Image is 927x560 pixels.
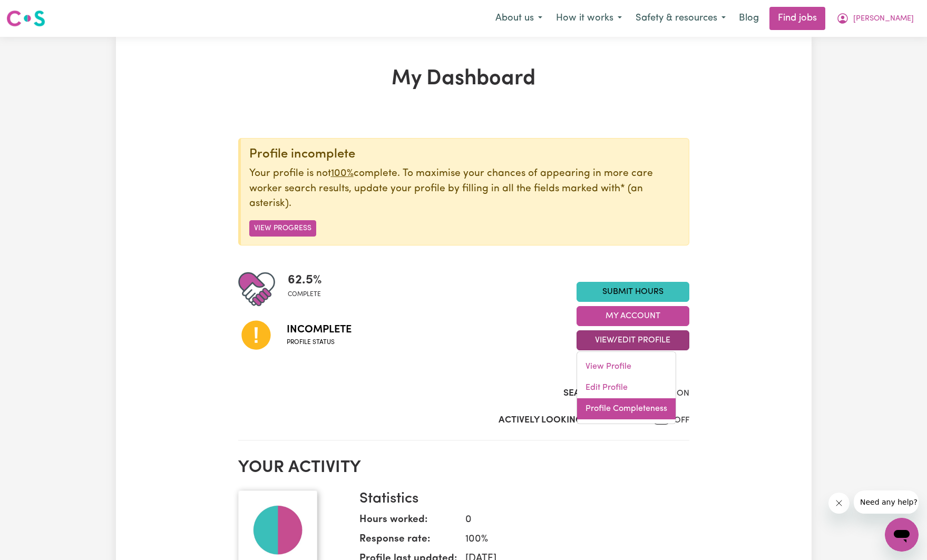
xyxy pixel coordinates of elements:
label: Actively Looking for Clients [499,414,640,427]
a: View Profile [577,356,676,377]
span: Incomplete [287,322,352,338]
span: [PERSON_NAME] [853,13,914,25]
dt: Response rate: [359,532,457,552]
button: Safety & resources [629,7,733,30]
a: Submit Hours [577,282,689,302]
label: Search Visibility [563,387,643,400]
a: Find jobs [769,7,825,30]
div: Profile completeness: 62.5% [288,271,330,308]
span: ON [677,389,689,398]
dd: 0 [457,513,681,528]
button: My Account [830,7,921,30]
a: Careseekers logo [6,6,45,31]
iframe: Close message [828,493,850,514]
div: Profile incomplete [249,147,680,162]
p: Your profile is not complete. To maximise your chances of appearing in more care worker search re... [249,166,680,212]
button: About us [489,7,549,30]
span: 62.5 % [288,271,322,290]
h1: My Dashboard [238,66,689,92]
button: View Progress [249,220,316,237]
img: Careseekers logo [6,9,45,28]
span: complete [288,290,322,299]
iframe: Button to launch messaging window [885,518,919,552]
span: Profile status [287,338,352,347]
button: View/Edit Profile [577,330,689,350]
a: Blog [733,7,765,30]
dt: Hours worked: [359,513,457,532]
button: How it works [549,7,629,30]
a: Profile Completeness [577,398,676,419]
dd: 100 % [457,532,681,547]
span: OFF [674,416,689,425]
div: View/Edit Profile [577,351,676,424]
a: Edit Profile [577,377,676,398]
h2: Your activity [238,458,689,478]
button: My Account [577,306,689,326]
iframe: Message from company [854,490,919,514]
u: 100% [331,169,354,179]
h3: Statistics [359,490,681,508]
